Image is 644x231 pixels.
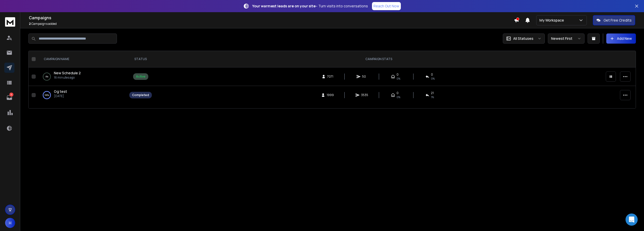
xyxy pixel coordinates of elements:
[132,93,149,97] div: Completed
[513,36,533,41] p: All Statuses
[361,93,368,97] span: 3535
[5,218,15,228] button: H
[606,33,636,44] button: Add New
[327,93,334,97] span: 1999
[4,93,14,103] a: 5
[431,73,433,77] span: 0
[397,95,400,99] span: 0%
[373,4,399,9] p: Reach Out Now
[29,22,31,26] span: 2
[548,33,585,44] button: Newest First
[431,77,435,81] span: 0 %
[397,77,400,81] span: 0%
[252,4,316,8] strong: Your warmest leads are on your site
[604,18,632,23] p: Get Free Credits
[372,2,401,10] a: Reach Out Now
[431,91,434,95] span: 21
[29,15,514,21] h1: Campaigns
[252,4,368,9] p: – Turn visits into conversations
[46,74,48,79] p: 0 %
[54,76,81,80] p: 16 minutes ago
[136,75,146,79] div: Active
[54,70,81,76] a: New Schedule 2
[38,51,126,67] th: CAMPAIGN NAME
[45,93,49,98] p: 100 %
[9,93,13,97] p: 5
[126,51,155,67] th: STATUS
[38,86,126,104] td: 100%Gg test[DATE]
[155,51,603,67] th: CAMPAIGN STATS
[626,214,638,226] div: Open Intercom Messenger
[54,70,81,75] span: New Schedule 2
[397,73,399,77] span: 0
[539,18,566,23] p: My Workspace
[54,94,67,98] p: [DATE]
[327,75,333,79] span: 7071
[54,89,67,94] a: Gg test
[5,17,15,27] img: logo
[362,75,367,79] span: 50
[431,95,434,99] span: 1 %
[38,67,126,86] td: 0%New Schedule 216 minutes ago
[593,15,635,25] button: Get Free Credits
[397,91,399,95] span: 0
[29,22,514,26] p: Campaigns added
